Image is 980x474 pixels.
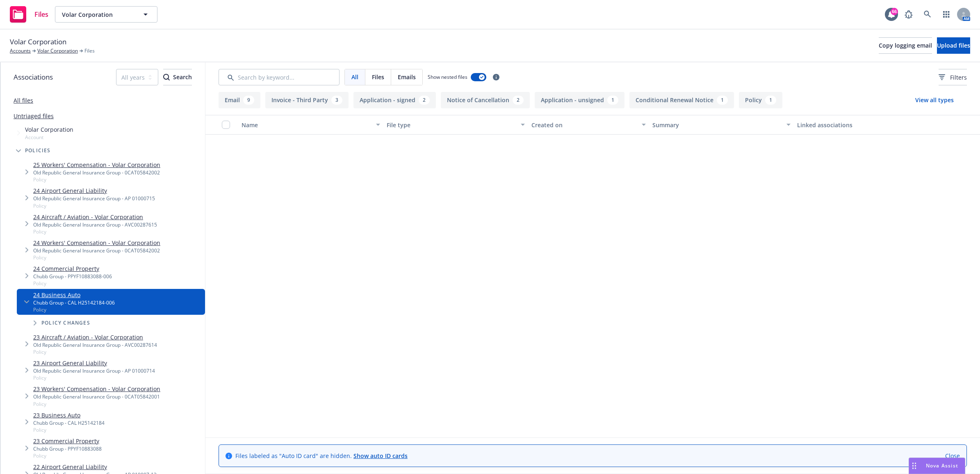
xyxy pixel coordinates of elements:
div: Old Republic General Insurance Group - AP 01000715 [33,195,155,202]
a: 23 Workers' Compensation - Volar Corporation [33,385,160,393]
div: Summary [652,121,782,129]
span: Account [25,134,73,141]
span: Policy [33,176,160,183]
a: Volar Corporation [37,47,78,55]
a: Switch app [938,6,955,23]
span: Files [84,47,95,55]
a: 24 Workers' Compensation - Volar Corporation [33,238,160,247]
span: Emails [398,73,416,81]
div: Chubb Group - CAL H25142184 [33,419,105,426]
div: Old Republic General Insurance Group - 0CAT05842001 [33,393,160,400]
a: 23 Business Auto [33,411,105,419]
span: Nova Assist [926,462,958,469]
span: Volar Corporation [10,37,66,47]
span: Policy [33,202,155,209]
input: Select all [222,121,230,129]
div: 2 [513,96,524,105]
span: Policy [33,228,157,235]
a: 24 Business Auto [33,291,115,299]
button: Upload files [937,37,970,54]
span: Policy changes [41,321,90,325]
span: Policy [33,348,157,355]
span: Policy [33,452,102,459]
button: Copy logging email [879,37,932,54]
span: Filters [939,73,967,82]
a: Search [919,6,936,23]
div: Linked associations [797,121,936,129]
span: Policy [33,254,160,261]
a: Close [945,451,960,460]
a: 22 Airport General Liability [33,463,157,471]
a: 24 Aircraft / Aviation - Volar Corporation [33,213,157,221]
span: Volar Corporation [25,125,73,134]
a: 24 Airport General Liability [33,186,155,195]
a: Untriaged files [14,112,54,120]
button: SearchSearch [163,69,192,85]
span: Show nested files [428,73,467,80]
span: Policy [33,306,115,313]
div: 2 [419,96,430,105]
span: Volar Corporation [62,10,133,19]
button: Summary [649,115,794,135]
div: Old Republic General Insurance Group - AP 01000714 [33,367,155,374]
div: Chubb Group - PPYF10883088-006 [33,273,112,280]
a: Accounts [10,47,31,55]
a: Files [7,3,52,26]
button: Email [219,92,260,108]
a: 23 Commercial Property [33,437,102,445]
button: Filters [939,69,967,85]
button: Volar Corporation [55,6,157,23]
div: 9 [243,96,254,105]
span: Files [372,73,384,81]
button: Conditional Renewal Notice [629,92,734,108]
span: Policy [33,426,105,433]
span: Policy [33,401,160,408]
span: Policy [33,280,112,287]
span: Files [34,11,48,18]
a: Report a Bug [900,6,917,23]
button: Notice of Cancellation [441,92,530,108]
a: Show auto ID cards [353,452,408,460]
div: Old Republic General Insurance Group - 0CAT05842002 [33,169,160,176]
a: 23 Aircraft / Aviation - Volar Corporation [33,333,157,341]
div: File type [387,121,516,129]
div: Old Republic General Insurance Group - 0CAT05842002 [33,247,160,254]
span: Files labeled as "Auto ID card" are hidden. [235,451,408,460]
span: Policies [25,148,51,153]
div: 1 [717,96,728,105]
span: Upload files [937,41,970,49]
input: Search by keyword... [219,69,340,85]
button: Application - signed [353,92,436,108]
div: Chubb Group - CAL H25142184-006 [33,299,115,306]
button: Policy [739,92,782,108]
button: Name [238,115,383,135]
button: View all types [902,92,967,108]
div: 66 [891,8,898,15]
div: Drag to move [909,458,919,474]
svg: Search [163,74,170,80]
div: 1 [607,96,618,105]
span: Associations [14,72,53,82]
div: Search [163,69,192,85]
button: Application - unsigned [535,92,624,108]
button: Linked associations [794,115,939,135]
a: 24 Commercial Property [33,264,112,273]
button: Invoice - Third Party [265,92,349,108]
button: Nova Assist [909,458,965,474]
span: All [351,73,358,81]
span: Policy [33,374,155,381]
button: Created on [528,115,649,135]
div: Created on [531,121,637,129]
span: Copy logging email [879,41,932,49]
div: 1 [765,96,776,105]
a: 23 Airport General Liability [33,359,155,367]
button: File type [383,115,529,135]
a: All files [14,96,33,104]
span: Filters [950,73,967,82]
div: Old Republic General Insurance Group - AVC00287615 [33,221,157,228]
div: Chubb Group - PPYF10883088 [33,445,102,452]
div: Name [242,121,371,129]
div: Old Republic General Insurance Group - AVC00287614 [33,341,157,348]
a: 25 Workers' Compensation - Volar Corporation [33,160,160,169]
div: 3 [331,96,342,105]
